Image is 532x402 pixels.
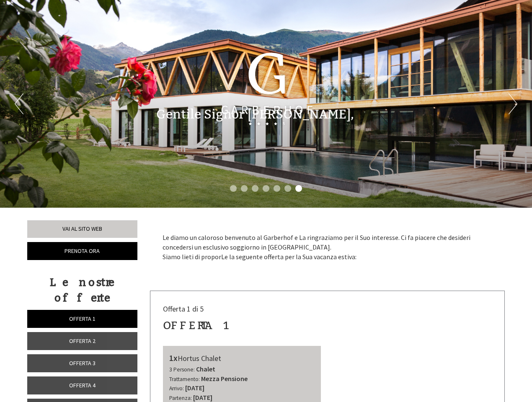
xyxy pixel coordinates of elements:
span: Offerta 1 di 5 [163,304,204,314]
b: Chalet [196,365,215,373]
h1: Gentile Signor [PERSON_NAME], [156,108,354,121]
b: [DATE] [193,393,212,402]
div: Hortus Chalet [169,352,315,364]
small: Trattamento: [169,376,200,383]
p: Le diamo un caloroso benvenuto al Garberhof e La ringraziamo per il Suo interesse. Ci fa piacere ... [163,233,493,262]
a: Vai al sito web [27,220,137,238]
span: Offerta 2 [69,337,96,345]
div: Offerta 1 [163,318,230,333]
a: Prenota ora [27,242,137,260]
b: 1x [169,353,178,363]
small: Partenza: [169,394,192,402]
span: Offerta 4 [69,381,96,389]
span: Offerta 1 [69,315,96,322]
b: Mezza Pensione [201,374,248,383]
div: Le nostre offerte [27,275,137,306]
small: 3 Persone: [169,366,195,373]
span: Offerta 3 [69,359,96,367]
b: [DATE] [185,384,204,392]
small: Arrivo: [169,385,184,392]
